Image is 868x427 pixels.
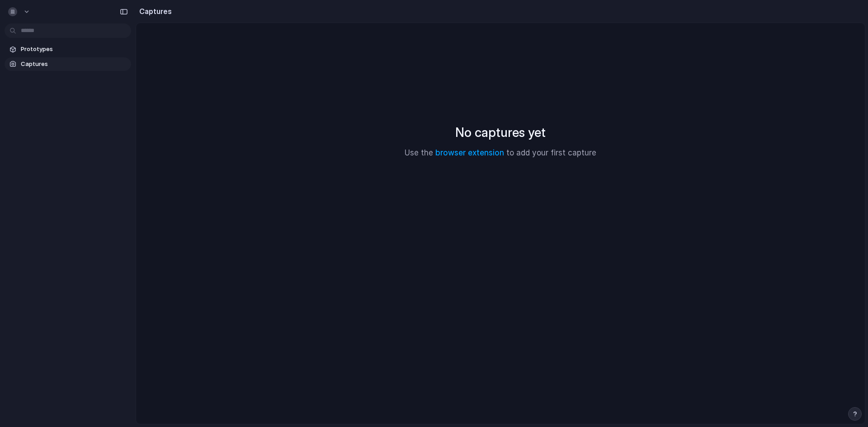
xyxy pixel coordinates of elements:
a: Prototypes [5,42,131,56]
a: browser extension [435,148,504,157]
a: Captures [5,57,131,71]
p: Use the to add your first capture [405,147,596,159]
h2: No captures yet [455,123,546,142]
h2: Captures [136,6,172,17]
span: Captures [21,60,127,69]
span: Prototypes [21,45,127,54]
